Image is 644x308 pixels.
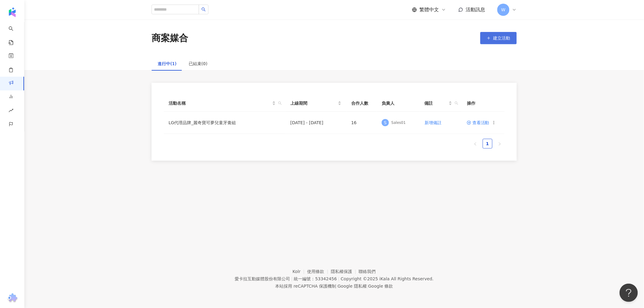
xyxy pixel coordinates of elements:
span: 繁體中文 [419,6,439,13]
div: 已結束(0) [189,60,208,67]
th: 合作人數 [346,95,377,112]
th: 負責人 [377,95,419,112]
iframe: Help Scout Beacon - Open [620,284,638,302]
span: 備註 [424,100,447,107]
span: 上線期間 [290,100,337,107]
span: search [201,7,206,12]
span: search [453,99,460,108]
img: chrome extension [6,293,18,303]
span: | [336,284,338,289]
a: 使用條款 [307,269,331,274]
div: 進行中(1) [158,60,177,67]
span: S [384,119,387,126]
span: | [291,276,293,281]
span: W [501,6,506,13]
button: 新增備註 [424,117,442,129]
td: 16 [346,112,377,134]
li: 1 [483,139,492,149]
span: left [474,142,477,146]
th: 上線期間 [285,95,346,112]
a: 查看活動 [467,121,489,125]
li: Previous Page [471,139,480,149]
a: 隱私權保護 [331,269,359,274]
span: search [278,101,282,105]
th: 備註 [419,95,462,112]
a: Google 隱私權 [338,284,367,289]
a: 1 [483,139,492,148]
a: Google 條款 [368,284,393,289]
span: | [338,276,340,281]
span: search [455,101,458,105]
span: 建立活動 [493,36,510,40]
th: 活動名稱 [164,95,285,112]
span: | [367,284,368,289]
a: Kolr [292,269,307,274]
span: rise [9,104,13,118]
div: 愛卡拉互動媒體股份有限公司 [235,276,290,281]
a: 聯絡我們 [359,269,376,274]
td: [DATE] - [DATE] [285,112,346,134]
li: Next Page [495,139,505,149]
button: left [471,139,480,149]
span: 活動名稱 [169,100,271,107]
span: 新增備註 [425,120,442,125]
div: 統一編號：53342456 [294,276,337,281]
th: 操作 [462,95,505,112]
span: 活動訊息 [466,7,485,12]
a: search [9,22,21,46]
span: right [498,142,502,146]
span: 本站採用 reCAPTCHA 保護機制 [275,282,393,290]
img: logo icon [7,7,17,17]
a: iKala [380,276,390,281]
div: 商案媒合 [152,32,188,44]
button: right [495,139,505,149]
div: Copyright © 2025 All Rights Reserved. [341,276,434,281]
div: Sales01 [391,120,406,125]
span: search [277,99,283,108]
button: 建立活動 [480,32,517,44]
td: LG代理品牌_麗奇寶可夢兒童牙膏組 [164,112,285,134]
